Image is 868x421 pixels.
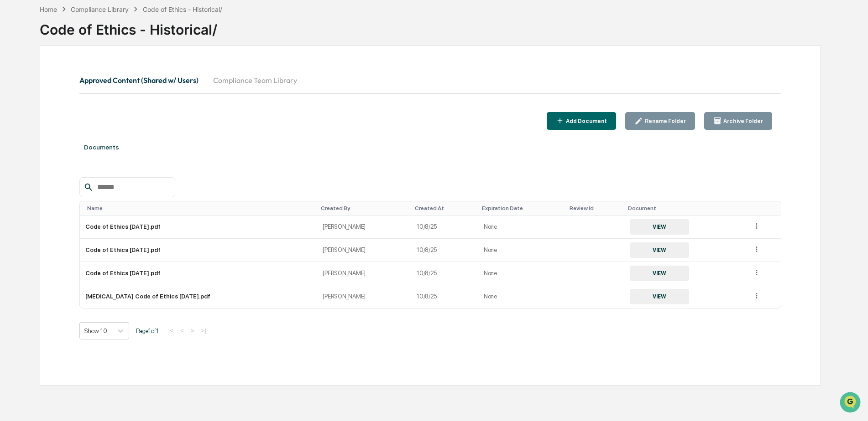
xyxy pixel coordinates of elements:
[80,239,318,262] td: Code of Ethics [DATE].pdf
[564,118,607,124] div: Add Document
[317,285,411,308] td: [PERSON_NAME]
[18,115,59,124] span: Preclearance
[482,205,562,211] div: Toggle SortBy
[91,154,110,161] span: Pylon
[478,262,566,285] td: None
[5,128,61,145] a: 🔎Data Lookup
[9,133,16,140] div: 🔎
[206,69,304,91] button: Compliance Team Library
[79,69,206,91] button: Approved Content (Shared w/ Users)
[630,289,689,304] button: VIEW
[9,116,16,123] div: 🖐️
[722,118,763,124] div: Archive Folder
[478,285,566,308] td: None
[155,72,166,83] button: Start new chat
[570,205,621,211] div: Toggle SortBy
[80,262,318,285] td: Code of Ethics [DATE].pdf
[40,5,57,13] div: Home
[80,216,318,239] td: Code of Ethics [DATE].pdf
[625,112,695,130] button: Rename Folder
[31,79,115,86] div: We're available if you need us!
[630,266,689,281] button: VIEW
[317,216,411,239] td: [PERSON_NAME]
[630,242,689,258] button: VIEW
[18,132,58,141] span: Data Lookup
[411,262,478,285] td: 10/8/25
[64,154,110,161] a: Powered byPylon
[704,112,773,130] button: Archive Folder
[411,285,478,308] td: 10/8/25
[143,5,222,13] div: Code of Ethics - Historical/
[5,111,63,128] a: 🖐️Preclearance
[415,205,475,211] div: Toggle SortBy
[178,327,187,334] button: <
[630,219,689,235] button: VIEW
[63,111,117,128] a: 🗄️Attestations
[75,115,113,124] span: Attestations
[188,327,197,334] button: >
[9,70,26,86] img: 1746055101610-c473b297-6a78-478c-a979-82029cc54cd1
[547,112,617,130] button: Add Document
[9,19,166,34] p: How can we help?
[31,70,150,79] div: Start new chat
[411,239,478,262] td: 10/8/25
[40,14,821,38] div: Code of Ethics - Historical/
[79,69,782,91] div: secondary tabs example
[136,327,159,334] span: Page 1 of 1
[839,391,863,416] iframe: Open customer support
[628,205,743,211] div: Toggle SortBy
[478,216,566,239] td: None
[166,327,176,334] button: |<
[66,116,73,123] div: 🗄️
[71,5,129,13] div: Compliance Library
[411,216,478,239] td: 10/8/25
[754,205,777,211] div: Toggle SortBy
[198,327,209,334] button: >|
[79,134,782,160] div: Documents
[317,239,411,262] td: [PERSON_NAME]
[478,239,566,262] td: None
[643,118,686,124] div: Rename Folder
[321,205,408,211] div: Toggle SortBy
[80,285,318,308] td: [MEDICAL_DATA] Code of Ethics [DATE].pdf
[87,205,314,211] div: Toggle SortBy
[317,262,411,285] td: [PERSON_NAME]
